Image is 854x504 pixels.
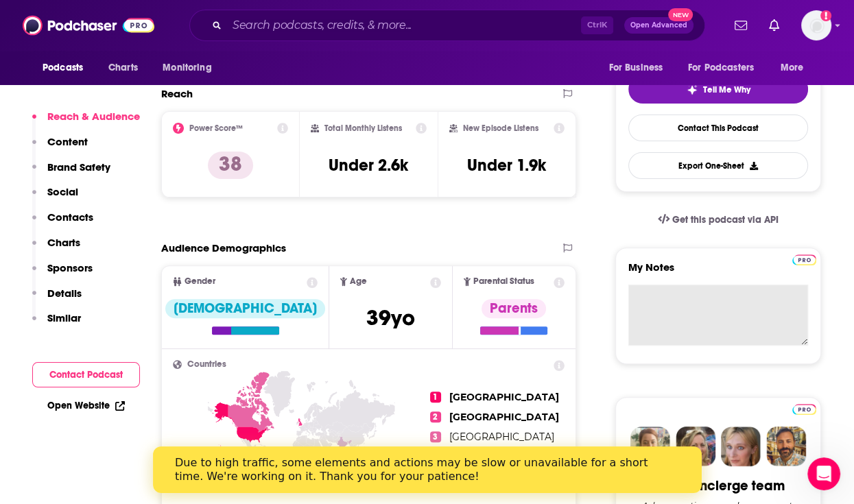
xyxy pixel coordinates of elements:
[652,477,785,494] div: Your concierge team
[676,427,715,466] img: Barbara Profile
[227,14,581,36] input: Search podcasts, credits, & more...
[766,427,806,466] img: Jon Profile
[721,427,761,466] img: Jules Profile
[32,261,93,287] button: Sponsors
[32,236,80,261] button: Charts
[449,431,554,443] span: [GEOGRAPHIC_DATA]
[763,14,785,37] a: Show notifications dropdown
[43,58,83,77] span: Podcasts
[32,211,93,236] button: Contacts
[324,123,402,133] h2: Total Monthly Listens
[430,392,441,403] span: 1
[189,10,705,41] div: Search podcasts, credits, & more...
[430,411,441,422] span: 2
[792,402,816,415] a: Pro website
[672,214,779,226] span: Get this podcast via API
[630,427,670,466] img: Sydney Profile
[482,299,546,318] div: Parents
[630,22,687,29] span: Open Advanced
[679,55,774,81] button: open menu
[781,58,804,77] span: More
[581,16,613,34] span: Ctrl K
[449,391,559,403] span: [GEOGRAPHIC_DATA]
[792,254,816,265] img: Podchaser Pro
[208,152,253,179] p: 38
[23,12,154,38] img: Podchaser - Follow, Share and Rate Podcasts
[628,75,808,104] button: tell me why sparkleTell Me Why
[32,110,140,135] button: Reach & Audience
[329,155,408,176] h3: Under 2.6k
[185,277,215,286] span: Gender
[153,55,229,81] button: open menu
[473,277,534,286] span: Parental Status
[430,431,441,442] span: 3
[449,411,559,423] span: [GEOGRAPHIC_DATA]
[32,287,82,312] button: Details
[47,211,93,224] p: Contacts
[628,152,808,179] button: Export One-Sheet
[801,10,831,40] span: Logged in as jgraybeal
[32,160,110,186] button: Brand Safety
[608,58,663,77] span: For Business
[189,123,243,133] h2: Power Score™
[599,55,680,81] button: open menu
[32,135,88,160] button: Content
[32,311,81,337] button: Similar
[688,58,754,77] span: For Podcasters
[820,10,831,21] svg: Add a profile image
[153,446,702,493] iframe: Intercom live chat banner
[687,84,698,95] img: tell me why sparkle
[32,185,78,211] button: Social
[47,185,78,198] p: Social
[668,8,693,21] span: New
[99,55,146,81] a: Charts
[729,14,752,37] a: Show notifications dropdown
[47,135,88,148] p: Content
[47,110,140,123] p: Reach & Audience
[647,203,790,237] a: Get this podcast via API
[187,360,226,369] span: Countries
[33,55,101,81] button: open menu
[703,84,750,95] span: Tell Me Why
[801,10,831,40] img: User Profile
[792,252,816,265] a: Pro website
[47,261,93,274] p: Sponsors
[624,17,693,34] button: Open AdvancedNew
[161,241,286,254] h2: Audience Demographics
[792,404,816,415] img: Podchaser Pro
[47,236,80,249] p: Charts
[350,277,367,286] span: Age
[771,55,821,81] button: open menu
[807,457,840,490] iframe: Intercom live chat
[801,10,831,40] button: Show profile menu
[32,362,140,387] button: Contact Podcast
[463,123,538,133] h2: New Episode Listens
[165,299,325,318] div: [DEMOGRAPHIC_DATA]
[47,311,81,324] p: Similar
[47,160,110,173] p: Brand Safety
[108,58,138,77] span: Charts
[467,155,546,176] h3: Under 1.9k
[47,287,82,300] p: Details
[628,115,808,141] a: Contact This Podcast
[628,261,808,285] label: My Notes
[47,400,125,411] a: Open Website
[366,304,415,331] span: 39 yo
[161,87,193,100] h2: Reach
[163,58,211,77] span: Monitoring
